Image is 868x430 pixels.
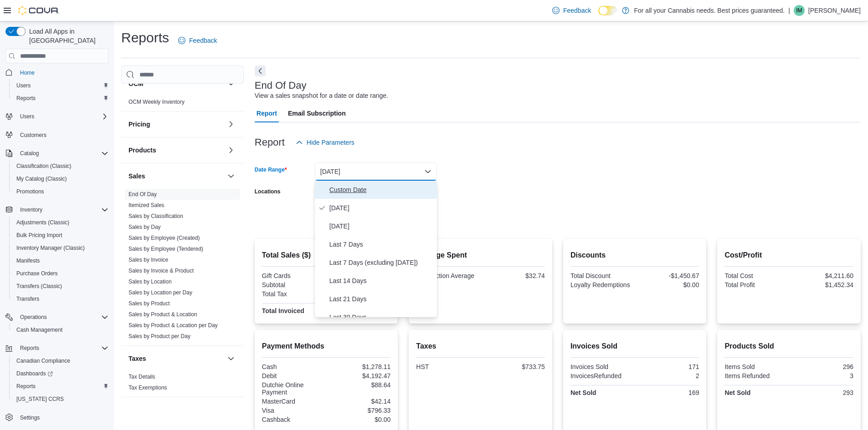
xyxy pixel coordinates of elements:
span: OCM Weekly Inventory [128,98,185,106]
button: Customers [2,128,112,142]
h3: Taxes [128,354,146,363]
a: Feedback [175,31,221,50]
div: View a sales snapshot for a date or date range. [255,91,388,101]
span: [US_STATE] CCRS [16,395,64,403]
span: Inventory [20,206,42,213]
div: $42.14 [328,398,390,405]
span: Sales by Invoice [128,256,168,263]
button: Promotions [9,185,112,198]
span: Tax Details [128,373,155,380]
h2: Discounts [570,250,699,261]
button: Transfers [9,293,112,305]
span: Purchase Orders [16,270,58,277]
div: Sales [121,189,244,345]
button: Users [2,110,112,123]
span: Promotions [13,186,108,197]
div: HST [416,363,478,370]
button: Sales [128,172,224,181]
span: Last 14 Days [329,275,433,286]
span: Transfers (Classic) [13,281,108,292]
a: Adjustments (Classic) [13,217,73,228]
div: Transaction Average [416,272,478,279]
div: Total Profit [724,281,787,288]
span: Transfers [16,295,39,303]
a: Dashboards [9,367,112,380]
span: Catalog [16,148,108,159]
a: My Catalog (Classic) [13,173,71,184]
span: Sales by Product per Day [128,333,190,340]
img: Cova [18,6,59,15]
span: Report [257,104,277,122]
a: Home [16,67,38,78]
span: Customers [16,129,108,141]
div: Select listbox [315,181,437,317]
strong: Total Invoiced [262,307,304,314]
span: Settings [20,414,40,421]
div: $32.74 [483,272,545,279]
span: Catalog [20,150,39,157]
button: Cash Management [9,324,112,336]
span: Users [16,82,31,89]
span: Last 21 Days [329,293,433,304]
div: 293 [791,389,853,396]
button: [US_STATE] CCRS [9,393,112,405]
span: Reports [16,383,36,390]
span: Cash Management [16,326,62,334]
a: Sales by Product & Location [128,311,197,318]
div: Debit [262,372,324,379]
a: Bulk Pricing Import [13,230,66,241]
button: Next [255,66,266,76]
span: Inventory [16,204,108,215]
span: Sales by Invoice & Product [128,267,194,274]
button: [DATE] [315,162,437,181]
a: Sales by Invoice & Product [128,268,194,274]
div: Cashback [262,416,324,423]
span: Transfers (Classic) [16,283,62,290]
div: 169 [637,389,699,396]
a: Inventory Manager (Classic) [13,243,88,253]
div: Items Refunded [724,372,787,379]
h2: Total Sales ($) [262,250,391,261]
button: Home [2,66,112,79]
span: Reports [16,95,36,102]
div: 171 [637,363,699,370]
span: Manifests [16,257,40,264]
div: $796.33 [328,407,390,414]
button: Sales [226,171,236,182]
h3: End Of Day [255,80,307,91]
a: Sales by Invoice [128,257,168,263]
span: Itemized Sales [128,202,164,209]
div: 3 [791,372,853,379]
a: Sales by Product [128,300,170,307]
span: Adjustments (Classic) [16,219,69,226]
button: Catalog [2,147,112,160]
p: For all your Cannabis needs. Best prices guaranteed. [634,5,785,16]
span: Users [13,80,108,91]
button: Hide Parameters [292,133,358,152]
span: Email Subscription [288,104,346,122]
h2: Payment Methods [262,341,391,352]
div: Gift Cards [262,272,324,279]
span: Users [20,113,34,120]
a: Sales by Location [128,278,172,285]
div: Taxes [121,371,244,397]
span: Reports [20,344,39,352]
span: [DATE] [329,202,433,213]
div: Loyalty Redemptions [570,281,633,288]
a: Reports [13,93,39,104]
div: InvoicesRefunded [570,372,633,379]
button: Manifests [9,254,112,267]
a: Tax Details [128,374,155,380]
button: OCM [128,79,224,88]
a: Sales by Product & Location per Day [128,322,218,329]
button: OCM [226,78,236,89]
button: Products [128,146,224,155]
span: Customers [20,132,46,139]
button: Taxes [128,354,224,363]
div: OCM [121,96,244,111]
button: Inventory [16,204,46,215]
button: Settings [2,411,112,424]
h2: Cost/Profit [724,250,853,261]
a: Classification (Classic) [13,161,75,172]
span: Reports [16,343,108,354]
